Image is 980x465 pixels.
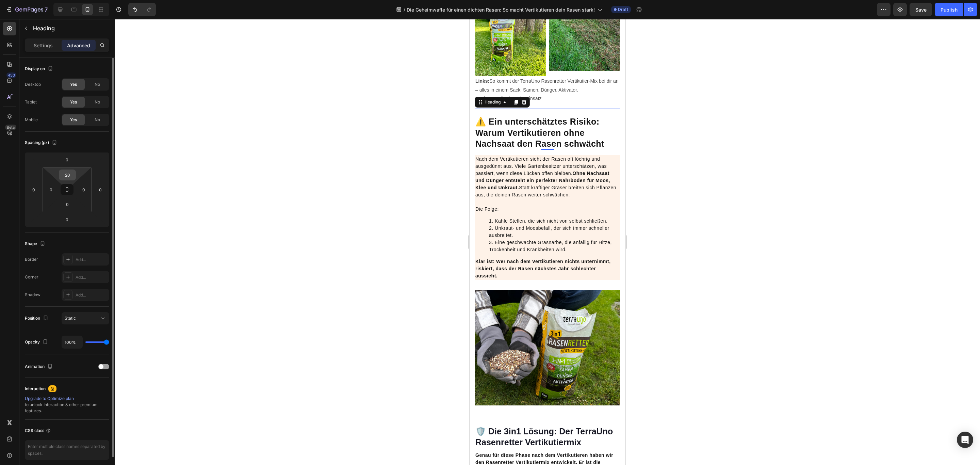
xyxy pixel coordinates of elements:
[404,6,405,13] span: /
[5,125,16,130] div: Beta
[25,428,51,434] div: CSS class
[25,362,54,371] div: Animation
[62,312,109,324] button: Static
[79,185,89,195] input: 0px
[128,3,156,16] div: Undo/Redo
[19,220,150,234] li: Eine geschwächte Grasnarbe, die anfällig für Hitze, Trockenheit und Krankheiten wird.
[25,396,109,402] div: Upgrade to Optimize plan
[95,99,100,105] span: No
[25,81,41,87] div: Desktop
[25,274,38,280] div: Corner
[6,151,141,171] strong: Ohne Nachsaat und Dünger entsteht ein perfekter Nährboden für Moos, Klee und Unkraut.
[25,338,49,347] div: Opacity
[618,6,628,13] span: Draft
[70,81,77,87] span: Yes
[29,185,39,195] input: 0
[65,316,76,321] span: Static
[76,274,108,280] div: Add...
[935,3,963,16] button: Publish
[76,257,108,263] div: Add...
[62,336,82,348] input: Auto
[25,64,54,74] div: Display on
[957,432,973,448] div: Open Intercom Messenger
[3,3,51,16] button: 7
[25,256,38,262] div: Border
[6,58,150,84] p: So kommt der TerraUno Rasenretter Vertikutier-Mix bei dir an – alles in einem Sack: Samen, Dünger...
[61,170,74,180] input: 20px
[25,396,109,414] div: to unlock Interaction & other premium features.
[6,59,20,65] strong: Links:
[60,214,74,225] input: 0
[910,3,932,16] button: Save
[6,77,23,82] strong: Rechts:
[95,185,105,195] input: 0
[6,137,150,194] p: Nach dem Vertikutieren sieht der Rasen oft löchrig und ausgedünnt aus. Viele Gartenbesitzer unter...
[6,407,143,428] strong: 🛡️ Die 3in1 Lösung: Der TerraUno Rasenretter Vertikutiermix
[5,271,151,386] img: gempages_566148665027069138-328080b7-48b3-4ee6-87f2-cf0899a03de8.jpg
[25,239,47,248] div: Shape
[19,198,150,206] li: Kahle Stellen, die sich nicht von selbst schließen.
[67,42,90,49] p: Advanced
[25,386,46,392] div: Interaction
[470,19,625,465] iframe: Design area
[19,206,150,220] li: Unkraut- und Moosbefall, der sich immer schneller ausbreitet.
[407,6,595,13] span: Die Geheimwaffe für einen dichten Rasen: So macht Vertikutieren dein Rasen stark!
[6,433,147,460] strong: Genau für diese Phase nach dem Vertikutieren haben wir den Rasenretter Vertikutiermix entwickelt....
[25,138,59,147] div: Spacing (px)
[6,98,135,129] strong: ⚠️ Ein unterschätztes Risiko: Warum Vertikutieren ohne Nachsaat den Rasen schwächt
[45,5,48,14] p: 7
[34,42,53,49] p: Settings
[76,292,108,298] div: Add...
[941,6,958,13] div: Publish
[25,117,38,123] div: Mobile
[46,185,56,195] input: 0px
[14,80,32,86] div: Heading
[95,117,100,123] span: No
[915,7,927,13] span: Save
[60,155,74,165] input: 0
[33,24,107,32] p: Heading
[25,314,50,323] div: Position
[25,99,37,105] div: Tablet
[95,81,100,87] span: No
[6,73,16,78] div: 450
[70,99,77,105] span: Yes
[70,117,77,123] span: Yes
[25,292,40,298] div: Shadow
[6,240,141,259] strong: Klar ist: Wer nach dem Vertikutieren nichts unternimmt, riskiert, dass der Rasen nächstes Jahr sc...
[61,199,74,209] input: 0px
